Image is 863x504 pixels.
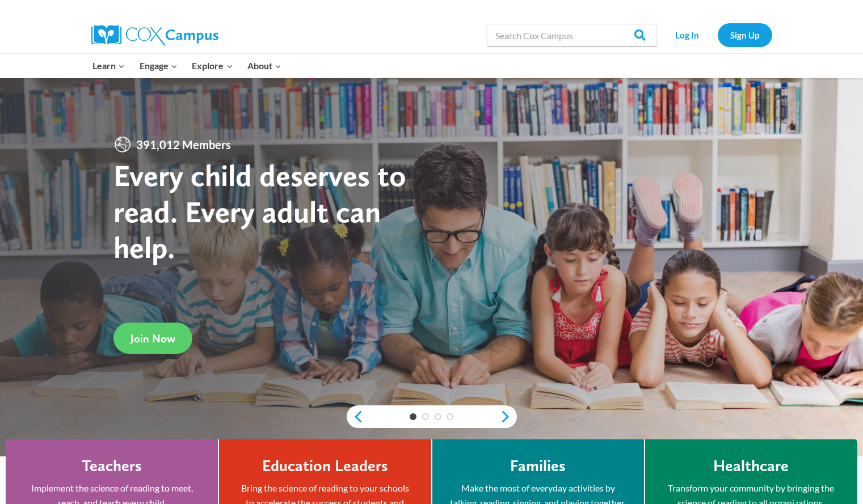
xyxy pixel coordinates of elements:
span: Join Now [130,332,175,345]
h4: Families [510,456,566,476]
h4: Healthcare [713,456,789,476]
input: Search Cox Campus [487,24,657,46]
a: next [500,410,517,423]
strong: Every child deserves to read. Every adult can help. [113,157,406,265]
nav: Secondary Navigation [663,23,772,46]
span: Learn [92,58,125,73]
span: Engage [140,58,178,73]
h4: Education Leaders [262,456,388,476]
a: 4 [447,413,453,420]
span: 391,012 Members [132,135,235,154]
span: Explore [192,58,233,73]
a: Log In [663,23,712,46]
h4: Teachers [82,456,142,476]
span: About [247,58,281,73]
a: Sign Up [718,23,772,46]
a: 3 [435,413,441,420]
img: Cox Campus [91,25,218,45]
a: 1 [410,413,416,420]
nav: Primary Navigation [86,54,289,78]
a: Join Now [113,323,192,354]
a: 2 [422,413,429,420]
a: previous [347,410,364,423]
div: content slider buttons [347,405,517,428]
